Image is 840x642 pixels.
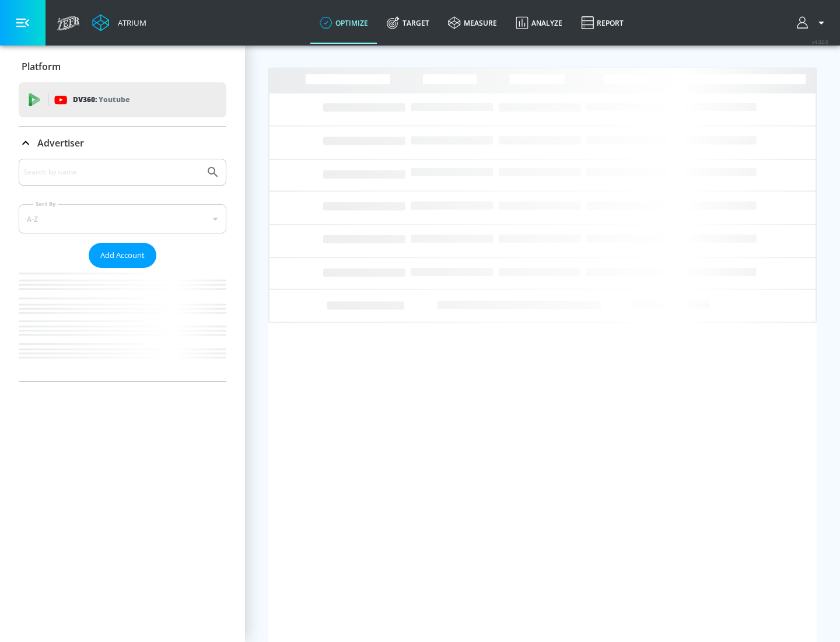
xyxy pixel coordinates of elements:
div: Advertiser [19,127,226,159]
nav: list of Advertiser [19,268,226,381]
label: Sort By [33,200,58,208]
a: measure [439,2,506,44]
span: v 4.32.0 [812,39,828,45]
p: DV360: [73,93,129,106]
a: optimize [310,2,377,44]
p: Advertiser [37,137,84,149]
div: DV360: Youtube [19,82,226,117]
div: Advertiser [19,159,226,381]
a: Report [572,2,633,44]
p: Platform [22,60,61,73]
div: Platform [19,50,226,83]
span: Add Account [100,249,145,262]
a: Atrium [92,14,146,32]
div: A-Z [19,204,226,233]
a: Analyze [506,2,572,44]
div: Atrium [113,18,146,28]
a: Target [377,2,439,44]
input: Search by name [23,165,200,180]
button: Add Account [89,243,156,268]
p: Youtube [99,93,129,106]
